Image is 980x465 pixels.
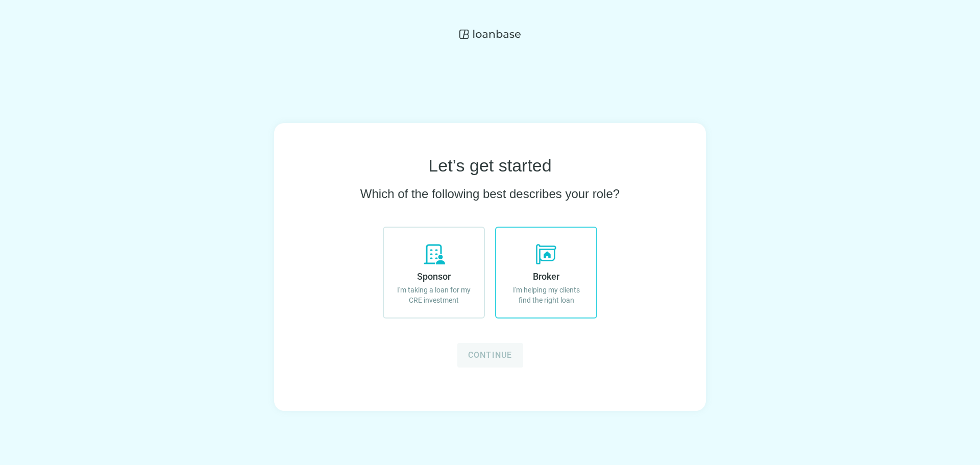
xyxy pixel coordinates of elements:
p: I'm taking a loan for my CRE investment [394,285,474,305]
h2: Which of the following best describes your role? [360,186,620,202]
p: I'm helping my clients find the right loan [506,285,586,305]
h1: Let’s get started [428,156,551,176]
span: Broker [533,271,559,282]
button: Continue [457,343,523,368]
span: Sponsor [417,271,451,282]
